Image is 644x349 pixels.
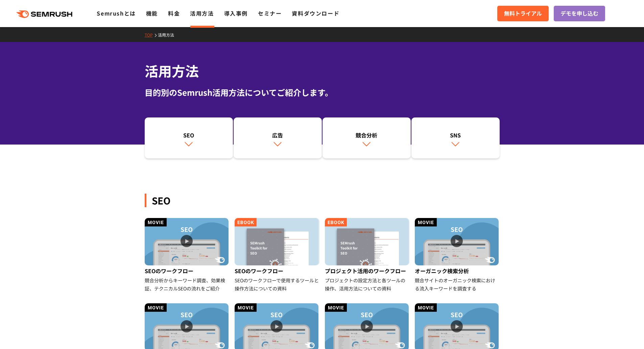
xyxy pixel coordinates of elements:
div: SNS [415,131,496,139]
a: 料金 [168,9,180,17]
span: 無料トライアル [504,9,542,18]
a: SEO [145,117,233,159]
a: 機能 [146,9,158,17]
div: オーガニック検索分析 [415,265,500,276]
div: プロジェクト活用のワークフロー [325,265,410,276]
div: 競合分析からキーワード調査、効果検証、テクニカルSEOの流れをご紹介 [145,276,230,292]
a: 活用方法 [158,32,179,38]
a: 無料トライアル [497,6,549,21]
div: SEOのワークフローで使用するツールと操作方法についての資料 [235,276,319,292]
h1: 活用方法 [145,61,500,81]
div: 競合サイトのオーガニック検索における流入キーワードを調査する [415,276,500,292]
div: 広告 [237,131,318,139]
a: オーガニック検索分析 競合サイトのオーガニック検索における流入キーワードを調査する [415,218,500,292]
a: SEOのワークフロー SEOのワークフローで使用するツールと操作方法についての資料 [235,218,319,292]
a: 導入事例 [224,9,248,17]
a: Semrushとは [97,9,136,17]
div: SEO [145,194,500,207]
a: デモを申し込む [554,6,605,21]
div: 競合分析 [326,131,407,139]
a: SEOのワークフロー 競合分析からキーワード調査、効果検証、テクニカルSEOの流れをご紹介 [145,218,230,292]
span: デモを申し込む [560,9,598,18]
div: 目的別のSemrush活用方法についてご紹介します。 [145,86,500,99]
div: プロジェクトの設定方法と各ツールの操作、活用方法についての資料 [325,276,410,292]
div: SEOのワークフロー [235,265,319,276]
div: SEOのワークフロー [145,265,230,276]
a: セミナー [258,9,282,17]
a: 競合分析 [323,117,411,159]
a: 活用方法 [190,9,214,17]
a: プロジェクト活用のワークフロー プロジェクトの設定方法と各ツールの操作、活用方法についての資料 [325,218,410,292]
a: 資料ダウンロード [292,9,339,17]
a: 広告 [234,117,322,159]
a: SNS [411,117,500,159]
div: SEO [148,131,230,139]
a: TOP [145,32,158,38]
